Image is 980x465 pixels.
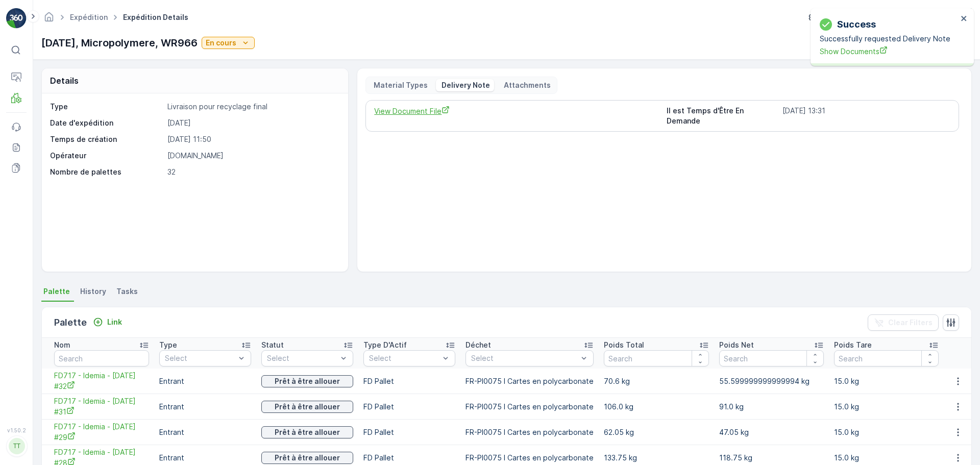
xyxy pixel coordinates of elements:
span: Tasks [116,286,138,297]
p: Details [50,75,79,87]
a: Show Documents [820,46,958,57]
p: Temps de création [50,134,163,144]
p: Nom [54,340,70,350]
p: [DATE], Micropolymere, WR966 [41,35,198,51]
p: Select [267,353,337,363]
p: Prêt à être allouer [275,402,340,412]
input: Search [604,350,708,366]
p: Entrant [159,453,251,463]
span: Expédition Details [121,12,190,22]
p: Type [159,340,177,350]
p: 15.0 kg [834,427,939,437]
p: Poids Tare [834,340,872,350]
span: FD717 - Idemia - [DATE] #31 [54,396,149,417]
p: 91.0 kg [719,402,824,412]
p: Successfully requested Delivery Note [820,34,958,44]
button: Prêt à être allouer [261,375,353,387]
p: 32 [167,167,337,177]
button: Prêt à être allouer [261,452,353,464]
p: Prêt à être allouer [275,453,340,463]
span: View Document File [374,106,658,116]
p: Select [369,353,439,363]
p: FD Pallet [363,453,455,463]
img: logo [6,8,27,29]
p: Type D'Actif [363,340,407,350]
p: Select [471,353,578,363]
p: En cours [206,38,236,48]
p: 133.75 kg [604,453,708,463]
p: Statut [261,340,284,350]
input: Search [834,350,939,366]
p: 62.05 kg [604,427,708,437]
button: TT [6,435,27,457]
a: FD717 - Idemia - 08.08.2025 #32 [54,371,149,391]
p: FD Pallet [363,402,455,412]
button: Link [89,316,126,328]
p: 118.75 kg [719,453,824,463]
span: FD717 - Idemia - [DATE] #29 [54,422,149,443]
p: Success [837,17,876,32]
a: View Document File [374,106,658,126]
p: Date d'expédition [50,118,163,128]
p: Poids Net [719,340,754,350]
p: 15.0 kg [834,402,939,412]
p: Déchet [465,340,491,350]
p: FR-PI0075 I Cartes en polycarbonate [465,402,594,412]
span: History [80,286,106,297]
p: FD Pallet [363,376,455,386]
p: [DATE] 11:50 [167,134,337,144]
a: FD717 - Idemia - 08.08.2025 #29 [54,422,149,443]
p: Prêt à être allouer [275,376,340,386]
input: Search [54,350,149,366]
span: v 1.50.2 [6,427,27,433]
div: TT [9,438,25,454]
p: Clear Filters [888,317,933,328]
p: Nombre de palettes [50,167,163,177]
button: Prêt à être allouer [261,426,353,438]
p: [DATE] [167,118,337,128]
button: Prêt à être allouer [261,401,353,413]
p: Entrant [159,427,251,437]
p: Il est Temps d'Être En Demande [667,106,778,126]
p: 15.0 kg [834,376,939,386]
p: Livraison pour recyclage final [167,102,337,112]
p: [DOMAIN_NAME] [167,151,337,161]
p: FR-PI0075 I Cartes en polycarbonate [465,427,594,437]
p: Delivery Note [440,80,490,90]
button: Clear Filters [868,314,939,331]
p: 15.0 kg [834,453,939,463]
p: Link [107,317,122,327]
p: Type [50,102,163,112]
p: 106.0 kg [604,402,708,412]
p: Opérateur [50,151,163,161]
p: FR-PI0075 I Cartes en polycarbonate [465,453,594,463]
p: Poids Total [604,340,644,350]
p: Material Types [372,80,428,90]
p: Entrant [159,376,251,386]
p: Select [165,353,235,363]
p: 55.599999999999994 kg [719,376,824,386]
p: 70.6 kg [604,376,708,386]
p: Entrant [159,402,251,412]
p: Prêt à être allouer [275,427,340,437]
span: Palette [43,286,70,297]
span: FD717 - Idemia - [DATE] #32 [54,371,149,391]
p: Attachments [502,80,551,90]
p: [DATE] 13:31 [782,106,950,126]
button: En cours [202,37,255,49]
p: FD Pallet [363,427,455,437]
a: Expédition [70,13,108,21]
p: 47.05 kg [719,427,824,437]
a: FD717 - Idemia - 08.08.2025 #31 [54,396,149,417]
p: FR-PI0075 I Cartes en polycarbonate [465,376,594,386]
a: Homepage [43,15,55,24]
button: close [961,14,968,24]
input: Search [719,350,824,366]
p: Palette [54,315,87,330]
